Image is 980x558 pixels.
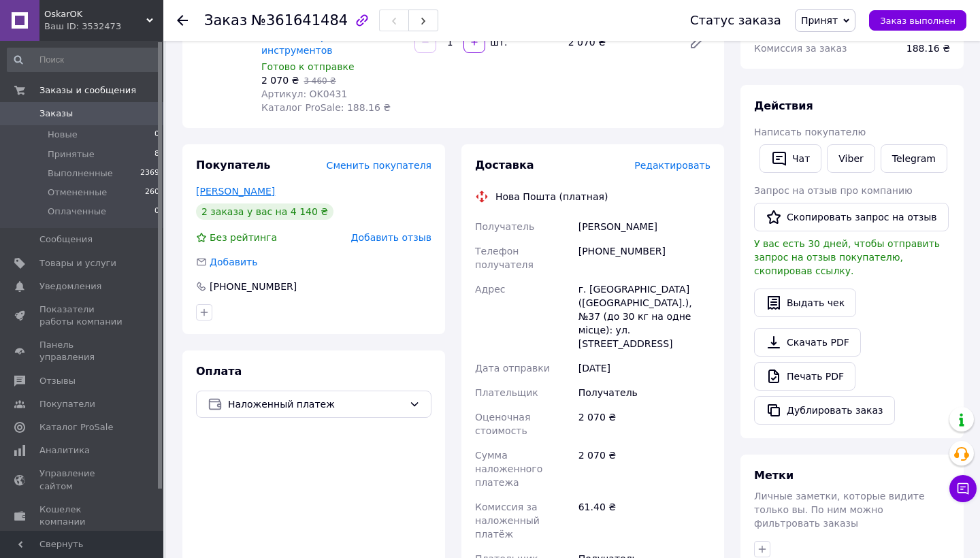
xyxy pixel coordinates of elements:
[475,412,530,436] span: Оценочная стоимость
[39,421,113,433] span: Каталог ProSale
[475,450,542,488] span: Сумма наложенного платежа
[801,15,838,26] span: Принят
[475,387,538,398] span: Плательщик
[754,362,855,391] a: Печать PDF
[140,167,159,180] span: 2369
[39,467,126,492] span: Управление сайтом
[261,61,355,72] span: Готово к отправке
[576,405,713,443] div: 2 070 ₴
[576,443,713,495] div: 2 070 ₴
[261,88,347,99] span: Артикул: OK0431
[154,206,159,218] span: 0
[327,160,431,171] span: Сменить покупателя
[880,16,955,26] span: Заказ выполнен
[754,491,925,529] span: Личные заметки, которые видите только вы. По ним можно фильтровать заказы
[39,84,136,97] span: Заказы и сообщения
[754,469,794,482] span: Метки
[754,127,866,137] span: Написать покупателю
[48,167,113,180] span: Выполненные
[39,339,126,363] span: Панель управления
[690,14,781,27] div: Статус заказа
[196,365,242,378] span: Оплата
[475,363,550,374] span: Дата отправки
[475,221,534,232] span: Получатель
[754,328,861,357] a: Скачать PDF
[754,289,856,317] button: Выдать чек
[204,12,247,29] span: Заказ
[304,76,336,86] span: 3 460 ₴
[881,144,947,173] a: Telegram
[754,99,813,112] span: Действия
[576,239,713,277] div: [PHONE_NUMBER]
[7,48,161,72] input: Поиск
[576,214,713,239] div: [PERSON_NAME]
[475,284,505,295] span: Адрес
[154,148,159,161] span: 8
[177,14,188,27] div: Вернуться назад
[759,144,821,173] button: Чат
[228,397,404,412] span: Наложенный платеж
[39,398,95,410] span: Покупатели
[754,238,940,276] span: У вас есть 30 дней, чтобы отправить запрос на отзыв покупателю, скопировав ссылку.
[261,102,391,113] span: Каталог ProSale: 188.16 ₴
[475,246,534,270] span: Телефон получателя
[39,233,93,246] span: Сообщения
[44,8,146,20] span: OskarOK
[563,33,678,52] div: 2 070 ₴
[351,232,431,243] span: Добавить отзыв
[576,495,713,546] div: 61.40 ₴
[39,280,101,293] span: Уведомления
[634,160,710,171] span: Редактировать
[475,159,534,171] span: Доставка
[39,375,76,387] span: Отзывы
[39,108,73,120] span: Заказы
[39,257,116,269] span: Товары и услуги
[48,206,106,218] span: Оплаченные
[251,12,348,29] span: №361641484
[869,10,966,31] button: Заказ выполнен
[39,504,126,528] span: Кошелек компании
[210,232,277,243] span: Без рейтинга
[683,29,710,56] a: Редактировать
[48,148,95,161] span: Принятые
[754,396,895,425] button: Дублировать заказ
[196,186,275,197] a: [PERSON_NAME]
[39,303,126,328] span: Показатели работы компании
[576,380,713,405] div: Получатель
[754,43,847,54] span: Комиссия за заказ
[154,129,159,141] span: 0
[196,159,270,171] span: Покупатель
[210,257,257,267] span: Добавить
[492,190,611,203] div: Нова Пошта (платная)
[48,186,107,199] span: Отмененные
[827,144,875,173] a: Viber
[39,444,90,457] span: Аналитика
[754,203,949,231] button: Скопировать запрос на отзыв
[208,280,298,293] div: [PHONE_NUMBER]
[906,43,950,54] span: 188.16 ₴
[48,129,78,141] span: Новые
[576,277,713,356] div: г. [GEOGRAPHIC_DATA] ([GEOGRAPHIC_DATA].), №37 (до 30 кг на одне місце): ул. [STREET_ADDRESS]
[487,35,508,49] div: шт.
[261,75,299,86] span: 2 070 ₴
[44,20,163,33] div: Ваш ID: 3532473
[196,203,333,220] div: 2 заказа у вас на 4 140 ₴
[475,502,540,540] span: Комиссия за наложенный платёж
[576,356,713,380] div: [DATE]
[145,186,159,199] span: 260
[949,475,977,502] button: Чат с покупателем
[754,185,913,196] span: Запрос на отзыв про компанию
